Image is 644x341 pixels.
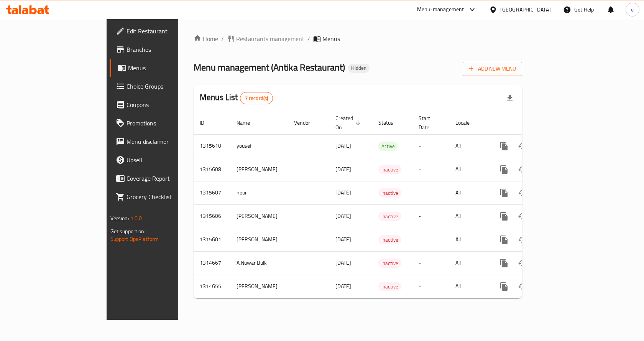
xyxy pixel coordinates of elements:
[495,207,513,226] button: more
[236,34,304,43] span: Restaurants management
[335,211,351,221] span: [DATE]
[127,45,208,54] span: Branches
[469,64,516,74] span: Add New Menu
[449,181,489,204] td: All
[378,165,401,174] div: Inactive
[194,59,345,76] span: Menu management ( Antika Restaurant )
[335,114,363,132] span: Created On
[127,155,208,165] span: Upsell
[378,188,401,198] div: Inactive
[500,5,551,14] div: [GEOGRAPHIC_DATA]
[110,132,214,151] a: Menu disclaimer
[110,114,214,132] a: Promotions
[110,213,129,223] span: Version:
[513,231,532,249] button: Change Status
[294,118,320,127] span: Vendor
[110,169,214,188] a: Coverage Report
[513,184,532,202] button: Change Status
[348,65,370,71] span: Hidden
[378,165,401,174] span: Inactive
[127,82,208,91] span: Choice Groups
[127,174,208,183] span: Coverage Report
[513,254,532,272] button: Change Status
[194,111,575,298] table: enhanced table
[127,137,208,146] span: Menu disclaimer
[419,114,440,132] span: Start Date
[230,181,288,204] td: nour
[449,228,489,251] td: All
[495,160,513,179] button: more
[227,34,304,43] a: Restaurants management
[110,151,214,169] a: Upsell
[412,134,449,158] td: -
[335,141,351,151] span: [DATE]
[110,59,214,77] a: Menus
[110,40,214,59] a: Branches
[335,234,351,244] span: [DATE]
[230,134,288,158] td: yousef
[127,26,208,36] span: Edit Restaurant
[200,118,214,127] span: ID
[307,34,310,43] li: /
[378,212,401,221] div: Inactive
[127,119,208,128] span: Promotions
[378,118,403,127] span: Status
[513,277,532,296] button: Change Status
[449,158,489,181] td: All
[513,207,532,226] button: Change Status
[335,164,351,174] span: [DATE]
[455,118,480,127] span: Locale
[378,212,401,221] span: Inactive
[240,95,273,102] span: 7 record(s)
[335,281,351,291] span: [DATE]
[230,228,288,251] td: [PERSON_NAME]
[237,118,260,127] span: Name
[378,282,401,291] div: Inactive
[128,63,208,72] span: Menus
[230,204,288,228] td: [PERSON_NAME]
[221,34,224,43] li: /
[463,62,522,76] button: Add New Menu
[412,158,449,181] td: -
[110,226,146,236] span: Get support on:
[230,251,288,275] td: A.Nuwar Bulk
[110,234,159,244] a: Support.OpsPlatform
[110,96,214,114] a: Coupons
[230,158,288,181] td: [PERSON_NAME]
[110,188,214,206] a: Grocery Checklist
[412,204,449,228] td: -
[412,228,449,251] td: -
[495,137,513,155] button: more
[378,235,401,244] div: Inactive
[322,34,340,43] span: Menus
[495,184,513,202] button: more
[194,34,522,43] nav: breadcrumb
[495,277,513,296] button: more
[495,254,513,272] button: more
[449,134,489,158] td: All
[378,236,401,244] span: Inactive
[412,251,449,275] td: -
[110,22,214,40] a: Edit Restaurant
[412,181,449,204] td: -
[130,213,142,223] span: 1.0.0
[501,89,519,107] div: Export file
[240,92,273,104] div: Total records count
[631,5,634,14] span: e
[378,259,401,268] span: Inactive
[449,204,489,228] td: All
[200,92,273,104] h2: Menus List
[378,142,398,151] div: Active
[495,231,513,249] button: more
[335,258,351,268] span: [DATE]
[348,64,370,73] div: Hidden
[378,189,401,198] span: Inactive
[449,251,489,275] td: All
[449,275,489,298] td: All
[513,160,532,179] button: Change Status
[378,259,401,268] div: Inactive
[378,142,398,151] span: Active
[110,77,214,96] a: Choice Groups
[489,111,575,135] th: Actions
[412,275,449,298] td: -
